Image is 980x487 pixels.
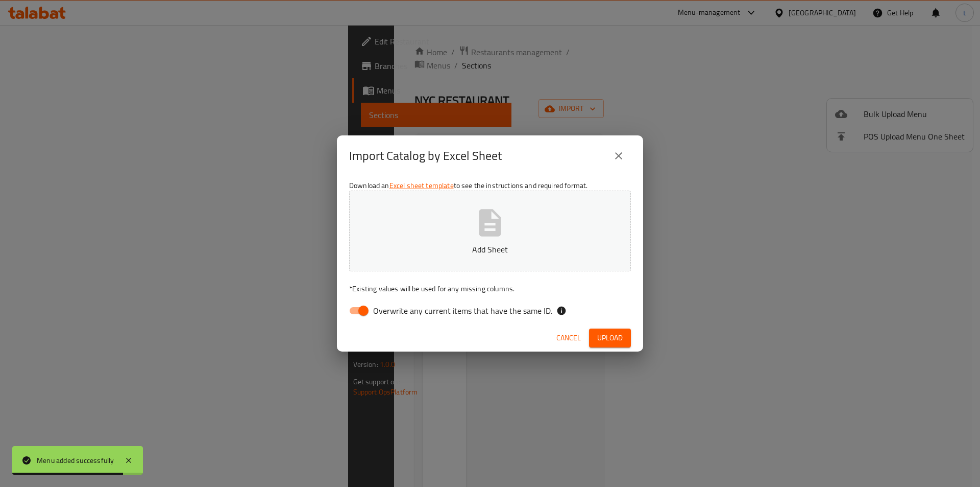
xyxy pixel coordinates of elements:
[349,148,502,164] h2: Import Catalog by Excel Sheet
[597,332,623,344] span: Upload
[365,243,615,256] p: Add Sheet
[556,332,581,344] span: Cancel
[373,305,552,317] span: Overwrite any current items that have the same ID.
[606,144,631,168] button: close
[389,179,454,192] a: Excel sheet template
[337,176,643,324] div: Download an to see the instructions and required format.
[349,284,631,294] p: Existing values will be used for any missing columns.
[589,329,631,347] button: Upload
[556,306,567,316] svg: If the overwrite option isn't selected, then the items that match an existing ID will be ignored ...
[349,191,631,271] button: Add Sheet
[37,455,114,466] div: Menu added successfully
[552,329,585,347] button: Cancel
